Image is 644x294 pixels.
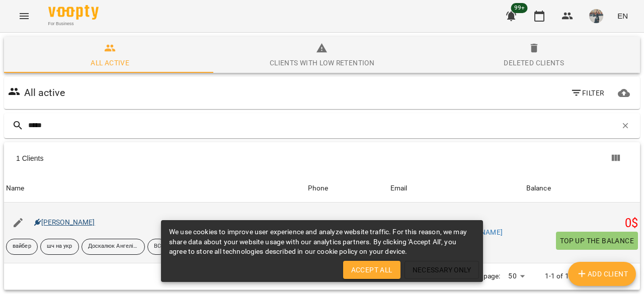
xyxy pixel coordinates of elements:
div: Balance [526,182,551,194]
div: Доскалюк Ангеліна [82,239,145,255]
span: Add Client [576,268,628,280]
div: Email [390,182,408,194]
span: Filter [571,87,604,99]
div: Sort [308,182,329,194]
div: Deleted clients [504,57,564,69]
div: All active [91,57,129,69]
span: Top up the balance [560,235,634,247]
div: Sort [526,182,551,194]
div: 1 Clients [16,153,324,163]
p: ВС [154,242,161,251]
div: Phone [308,182,329,194]
div: Sort [6,182,25,194]
div: Sort [390,182,408,194]
span: EN [617,11,628,21]
div: вайбер [6,239,38,255]
button: Menu [12,4,36,28]
button: Top up the balance [556,232,638,250]
div: Clients with low retention [270,57,374,69]
p: шч на укр [47,242,72,251]
button: Add Client [568,262,636,286]
img: Voopty Logo [48,5,99,20]
span: 99+ [511,3,528,13]
span: For Business [48,21,99,27]
img: 1de154b3173ed78b8959c7a2fc753f2d.jpeg [589,9,603,23]
a: [PERSON_NAME] [34,218,95,226]
h6: All active [24,85,65,101]
h5: 0 $ [526,216,638,231]
div: We use cookies to improve user experience and analyze website traffic. For this reason, we may sh... [169,223,475,261]
span: Balance [526,182,638,194]
span: Necessary Only [413,264,471,276]
div: шч на укр [40,239,79,255]
button: Columns view [604,146,628,170]
p: 1-1 of 1 [545,271,569,281]
div: Table Toolbar [4,142,640,174]
span: Phone [308,182,386,194]
div: Name [6,182,25,194]
button: Filter [567,84,608,102]
button: EN [613,7,632,25]
span: Name [6,182,304,194]
button: Accept All [343,261,400,279]
span: Email [390,182,522,194]
span: Accept All [351,264,392,276]
p: Доскалюк Ангеліна [88,242,138,251]
p: вайбер [13,242,31,251]
div: 50 [504,269,528,283]
button: Necessary Only [405,261,479,279]
div: ВС [147,239,168,255]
